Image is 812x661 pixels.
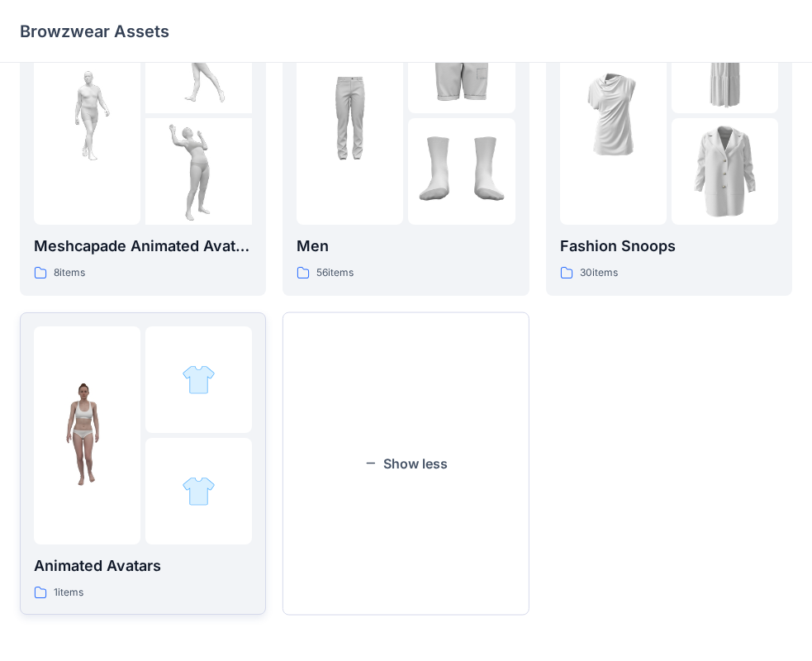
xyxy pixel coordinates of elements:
img: folder 1 [297,62,403,169]
p: 30 items [580,264,618,282]
p: 56 items [316,264,354,282]
p: 8 items [54,264,85,282]
img: folder 3 [182,474,216,508]
a: folder 1folder 2folder 3Animated Avatars1items [20,312,266,616]
img: folder 3 [145,118,252,225]
p: Meshcapade Animated Avatars [34,235,252,258]
p: Browzwear Assets [20,20,169,43]
img: folder 1 [560,62,667,169]
img: folder 1 [34,62,140,169]
img: folder 2 [182,363,216,397]
button: Show less [283,312,529,616]
img: folder 3 [672,118,778,225]
p: Fashion Snoops [560,235,778,258]
img: folder 3 [408,118,515,225]
img: folder 1 [34,382,140,488]
p: Men [297,235,515,258]
p: Animated Avatars [34,554,252,578]
p: 1 items [54,584,83,602]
